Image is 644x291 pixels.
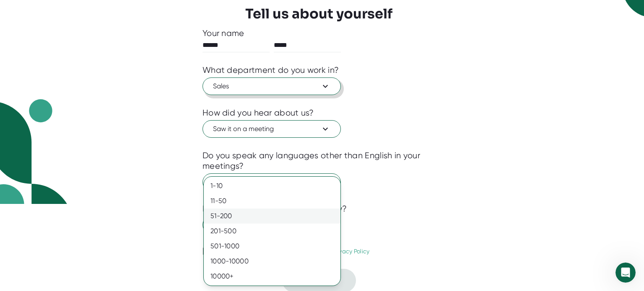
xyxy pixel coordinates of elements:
div: 51-200 [204,209,340,224]
div: 501-1000 [204,239,340,254]
div: 10000+ [204,269,340,284]
div: 1-10 [204,178,340,193]
iframe: Intercom live chat [615,263,636,283]
div: 1000-10000 [204,254,340,269]
div: 11-50 [204,193,340,209]
div: 201-500 [204,224,340,239]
